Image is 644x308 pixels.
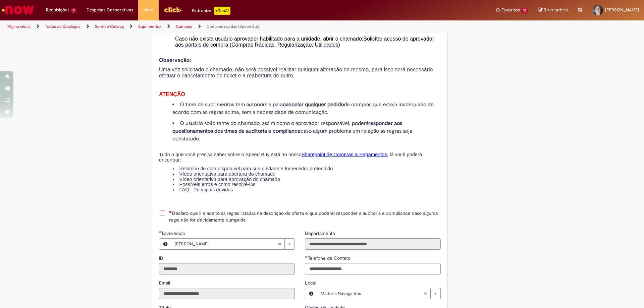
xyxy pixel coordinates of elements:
p: +GenAi [214,7,230,15]
img: click_logo_yellow_360x200.png [164,5,182,15]
a: Compras rápidas (Speed Buy) [207,24,261,29]
span: Solicitar acesso de aprovador aos portais de compra (Compras Rápidas, Regularização, Utilidades) [175,36,434,48]
span: Requisições [46,7,69,13]
span: [PERSON_NAME] [605,7,639,13]
input: ID [159,263,295,274]
a: Todos os Catálogos [45,24,80,29]
span: Necessários - Favorecido [162,230,186,236]
span: Obrigatório Preenchido [305,255,308,258]
label: Somente leitura - Departamento [305,230,336,237]
label: Somente leitura - ID [159,255,165,261]
span: Somente leitura - ID [159,255,165,261]
li: O usuário solicitante do chamado, assim como o aprovador responsável, poderá caso algum problema ... [172,120,441,143]
span: Somente leitura - Email [159,280,171,286]
span: [PERSON_NAME] [175,239,278,249]
span: 12 [521,8,528,13]
li: O time de suprimentos tem autonomia para de compras que esteja inadequado de acordo com as regras... [172,101,441,116]
span: Necessários [169,210,172,213]
span: Obrigatório Preenchido [159,231,162,233]
ul: Trilhas de página [5,20,424,33]
a: Sharepoint de Compras & Pagamentos [302,152,387,157]
label: Somente leitura - Email [159,280,171,286]
button: Local, Visualizar este registro Maltaria Navegantes [305,288,317,299]
li: FAQ - Principais dúvidas [172,187,441,193]
input: Email [159,288,295,299]
p: Tudo o que você precisa saber sobre o Speed Buy está no nosso , lá você poderá encontrar: [159,152,441,163]
a: Rascunhos [538,7,568,13]
input: Telefone de Contato [305,263,441,274]
span: ATENÇÃO [159,91,185,97]
a: Suprimentos [138,24,161,29]
li: Relatório de cota disponível para sua unidade e fornecedor pretendido [172,166,441,172]
li: Possíveis erros e como resolvê-los [172,182,441,187]
span: 5 [71,8,76,13]
a: Maltaria NavegantesLimpar campo Local [317,288,440,299]
input: Departamento [305,238,441,250]
abbr: Limpar campo Local [420,288,430,299]
span: Telefone de Contato [308,255,352,261]
div: Padroniza [192,7,230,15]
span: Somente leitura - Departamento [305,230,336,236]
a: Service Catalog [95,24,124,29]
img: ServiceNow [1,3,35,17]
span: Favoritos [501,7,520,13]
a: Página inicial [7,24,31,29]
span: Local [305,280,318,286]
span: Uma vez solicitado o chamado, não será possível realizar qualquer alteração no mesmo, para isso s... [159,67,433,78]
span: Declaro que li e aceito as regras listadas na descrição da oferta e que poderei responder a audit... [169,210,441,223]
span: Maltaria Navegantes [321,288,424,299]
a: Solicitar acesso de aprovador aos portais de compra (Compras Rápidas, Regularização, Utilidades) [175,36,434,48]
span: aso não exista usuário aprovador habilitado para a unidade, abrir o chamado: [179,36,364,42]
span: Despesas Corporativas [87,7,133,13]
li: Vídeo orientativo para abertura do chamado [172,172,441,177]
abbr: Limpar campo Favorecido [274,239,284,249]
strong: responder aos questionamentos dos times de auditoria e compliance [172,120,402,134]
li: Vídeo orientativo para aprovação do chamado [172,177,441,182]
button: Favorecido, Visualizar este registro Felipe Pacheco Weiler [159,239,171,249]
span: C [175,36,179,42]
span: Rascunhos [544,7,568,13]
span: More [143,7,154,13]
span: Observação: [159,57,192,63]
strong: cancelar qualquer pedido [283,101,344,108]
a: [PERSON_NAME]Limpar campo Favorecido [171,239,294,249]
a: Compras [176,24,192,29]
